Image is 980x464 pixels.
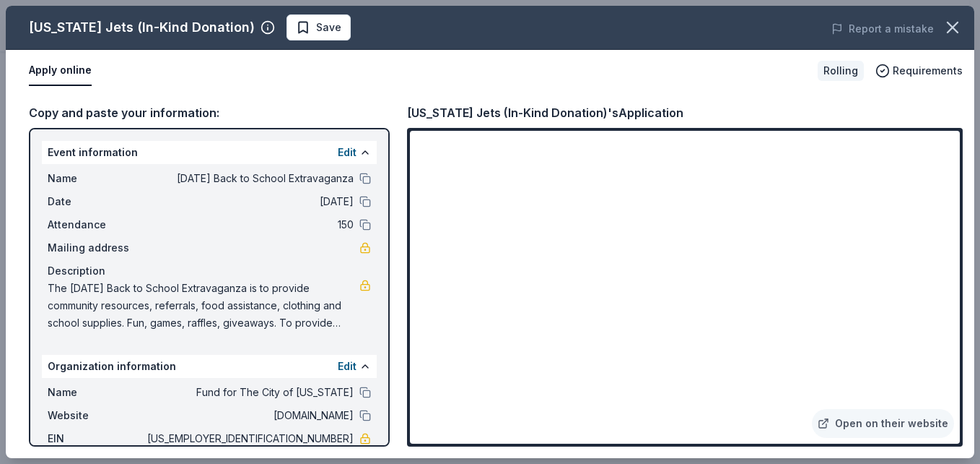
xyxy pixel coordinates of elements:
[338,358,356,375] button: Edit
[48,239,144,257] span: Mailing address
[48,262,371,280] div: Description
[48,407,144,424] span: Website
[831,20,934,38] button: Report a mistake
[812,409,954,438] a: Open on their website
[893,62,963,80] span: Requirements
[316,19,341,36] span: Save
[144,170,354,187] span: [DATE] Back to School Extravaganza
[818,61,864,81] div: Rolling
[144,193,354,210] span: [DATE]
[144,384,354,401] span: Fund for The City of [US_STATE]
[144,430,354,447] span: [US_EMPLOYER_IDENTIFICATION_NUMBER]
[48,193,144,210] span: Date
[144,407,354,424] span: [DOMAIN_NAME]
[48,430,144,447] span: EIN
[48,216,144,233] span: Attendance
[42,355,377,378] div: Organization information
[29,16,255,39] div: [US_STATE] Jets (In-Kind Donation)
[42,141,377,164] div: Event information
[48,170,144,187] span: Name
[407,103,683,122] div: [US_STATE] Jets (In-Kind Donation)'s Application
[875,62,963,80] button: Requirements
[48,384,144,401] span: Name
[286,14,351,40] button: Save
[48,280,359,332] span: The [DATE] Back to School Extravaganza is to provide community resources, referrals, food assista...
[144,216,354,233] span: 150
[29,103,390,122] div: Copy and paste your information:
[29,56,92,86] button: Apply online
[338,144,356,161] button: Edit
